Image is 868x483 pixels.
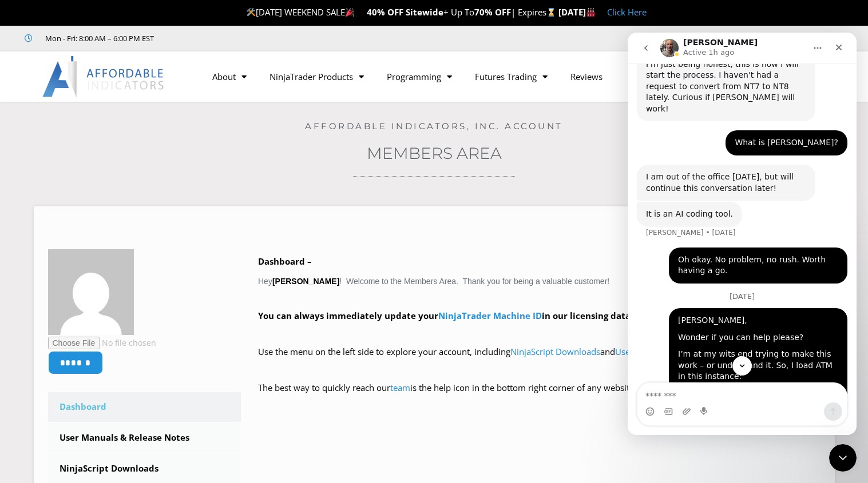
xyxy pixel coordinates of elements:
img: 🛠️ [247,8,255,17]
a: Members Area [367,143,502,163]
span: Mon - Fri: 8:00 AM – 6:00 PM EST [42,31,154,45]
a: User Manuals & Release Notes [48,423,241,453]
iframe: Intercom live chat [829,444,857,472]
a: Futures Trading [463,63,559,90]
a: NinjaTrader Machine ID [438,310,542,321]
iframe: Customer reviews powered by Trustpilot [170,33,342,44]
strong: [PERSON_NAME] [272,277,339,286]
img: 🎉 [346,8,354,17]
iframe: Intercom live chat [628,33,857,435]
a: NinjaScript Downloads [510,346,600,357]
b: Dashboard – [258,256,312,267]
a: NinjaTrader Products [258,63,375,90]
strong: 70% OFF [474,6,511,18]
p: Use the menu on the left side to explore your account, including and . [258,344,821,376]
a: About [201,63,258,90]
nav: Menu [201,63,673,90]
a: Dashboard [48,392,241,422]
a: Click Here [607,6,647,18]
img: LogoAI | Affordable Indicators – NinjaTrader [42,56,165,97]
img: ae673a56694acce98d24f8068bc06527e16a9535222351dbe6a257927180ce95 [48,249,134,335]
a: Affordable Indicators, Inc. Account [305,121,563,131]
p: The best way to quickly reach our is the help icon in the bottom right corner of any website page! [258,380,821,412]
strong: You can always immediately update your in our licensing database. [258,310,653,321]
img: 🏭 [586,8,595,17]
a: team [390,382,410,393]
strong: [DATE] [558,6,596,18]
img: ⌛ [547,8,556,17]
span: [DATE] WEEKEND SALE + Up To | Expires [246,6,558,18]
a: User Manuals [615,346,669,357]
a: Programming [375,63,463,90]
div: Hey ! Welcome to the Members Area. Thank you for being a valuable customer! [258,254,821,412]
strong: 40% OFF Sitewide [367,6,443,18]
a: Reviews [559,63,614,90]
